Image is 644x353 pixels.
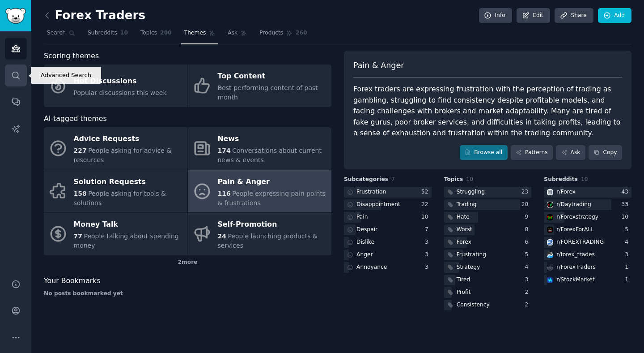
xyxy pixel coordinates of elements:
img: ForexForALL [547,227,553,233]
a: News174Conversations about current news & events [188,127,331,170]
span: Products [259,29,283,37]
a: Share [555,8,593,23]
span: Topics [140,29,157,37]
a: Pain10 [344,212,432,223]
a: Anger3 [344,250,432,261]
div: 33 [621,201,631,209]
div: r/ Daytrading [556,201,591,209]
a: Products260 [256,26,310,44]
span: People launching products & services [218,232,318,249]
span: People asking for advice & resources [74,147,172,164]
a: Advice Requests227People asking for advice & resources [44,127,187,170]
a: Ask [225,26,250,44]
div: 22 [421,201,432,209]
a: Annoyance3 [344,262,432,273]
h2: Forex Traders [44,9,145,23]
span: AI-tagged themes [44,113,107,125]
a: forex_tradesr/forex_trades3 [544,250,631,261]
div: Anger [356,251,373,259]
span: Subreddits [88,29,117,37]
div: Frustration [356,188,386,196]
span: 200 [160,29,172,37]
a: Tired3 [444,275,532,286]
span: 7 [391,176,395,182]
div: 52 [421,188,432,196]
span: 10 [120,29,128,37]
div: Money Talk [74,218,183,232]
a: Hate9 [444,212,532,223]
div: 8 [525,226,532,234]
div: Consistency [457,301,490,309]
div: 7 [425,226,432,234]
div: Top Content [218,69,327,84]
a: Edit [517,8,550,23]
div: Disappointment [356,201,400,209]
div: Hot Discussions [74,74,167,88]
a: Top ContentBest-performing content of past month [188,65,331,107]
div: 4 [525,263,532,271]
div: Forex traders are expressing frustration with the perception of trading as gambling, struggling t... [353,84,622,139]
div: r/ Forex [556,188,576,196]
div: Trading [457,201,477,209]
a: Forex6 [444,237,532,248]
div: Tired [457,276,470,284]
div: Struggling [457,188,485,196]
div: No posts bookmarked yet [44,290,331,298]
div: 2 more [44,255,331,270]
a: Patterns [511,145,553,160]
div: 5 [525,251,532,259]
div: 5 [625,226,631,234]
a: Info [479,8,512,23]
span: Topics [444,176,463,184]
div: 3 [425,238,432,246]
div: r/ StockMarket [556,276,594,284]
span: 227 [74,147,87,154]
button: Copy [589,145,622,160]
a: Search [44,26,78,44]
div: 3 [525,276,532,284]
div: Pain & Anger [218,175,327,189]
div: r/ ForexForALL [556,226,594,234]
span: Pain & Anger [353,60,404,71]
a: Solution Requests158People asking for tools & solutions [44,170,187,213]
a: Frustrating5 [444,250,532,261]
div: 6 [525,238,532,246]
a: Topics200 [137,26,175,44]
img: StockMarket [547,277,553,283]
span: Search [47,29,66,37]
div: 2 [525,301,532,309]
div: 10 [421,213,432,221]
img: Forex [547,189,553,195]
div: Profit [457,288,471,297]
div: r/ FOREXTRADING [556,238,604,246]
span: Conversations about current news & events [218,147,322,164]
a: Profit2 [444,287,532,298]
div: Worst [457,226,472,234]
span: 10 [581,176,588,182]
a: Frustration52 [344,187,432,198]
span: Your Bookmarks [44,276,101,287]
img: GummySearch logo [5,8,26,24]
div: Strategy [457,263,480,271]
div: Dislike [356,238,374,246]
div: 3 [625,251,631,259]
div: 23 [521,188,532,196]
span: Popular discussions this week [74,89,167,96]
a: Forexr/Forex43 [544,187,631,198]
img: forex_trades [547,252,553,258]
div: Advice Requests [74,132,183,146]
span: 77 [74,232,82,240]
span: Scoring themes [44,51,99,62]
a: Dislike3 [344,237,432,248]
div: 2 [525,288,532,297]
a: Hot DiscussionsPopular discussions this week [44,65,187,107]
a: Disappointment22 [344,199,432,211]
span: Subcategories [344,176,388,184]
img: Daytrading [547,202,553,208]
a: Self-Promotion24People launching products & services [188,213,331,255]
img: Forexstrategy [547,214,553,220]
span: People talking about spending money [74,232,179,249]
div: 20 [521,201,532,209]
span: Themes [184,29,206,37]
a: Daytradingr/Daytrading33 [544,199,631,211]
